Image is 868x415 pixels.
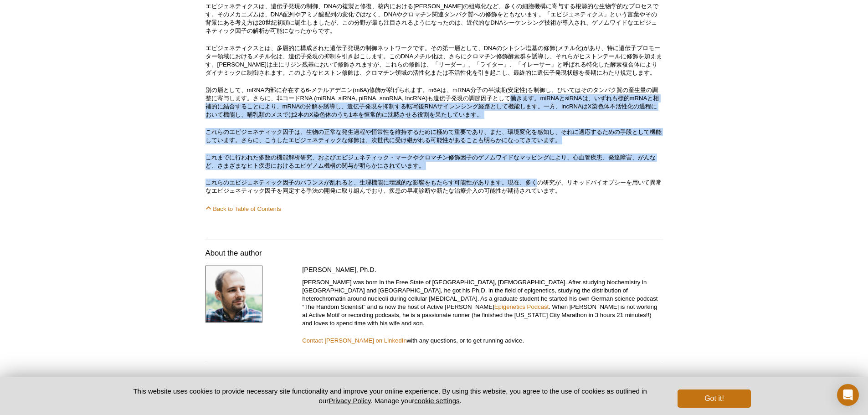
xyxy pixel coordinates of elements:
button: Got it! [678,389,750,408]
a: Privacy Policy [329,397,370,405]
p: This website uses cookies to provide necessary site functionality and improve your online experie... [118,386,663,405]
p: これらのエピジェネティック因子のバランスが乱れると、生理機能に壊滅的な影響をもたらす可能性があります。現在、多くの研究が、リキッドバイオプシーを用いて異常なエピジェネティック因子を同定する手法の... [205,179,663,195]
img: Stefan Dillinger [205,266,262,323]
p: with any questions, or to get running advice. [302,337,663,345]
p: エピジェネティクスとは、多層的に構成された遺伝子発現の制御ネットワークです。その第一層として、DNAのシトシン塩基の修飾(メチル化)があり、特に遺伝子プロモーター領域におけるメチル化は、遺伝子発... [205,44,663,77]
div: Open Intercom Messenger [837,384,859,406]
p: 別の層として、mRNA内部に存在する6-メチルアデニン(m6A)修飾が挙げられます。m6Aは、mRNA分子の半減期(安定性)を制御し、ひいてはそのタンパク質の産生量の調整に寄与します。さらに、非... [205,86,663,119]
p: エピジェネティクスは、遺伝子発現の制御、DNAの複製と修復、核内における[PERSON_NAME]の組織化など、多くの細胞機構に寄与する根源的な生物学的なプロセスです。そのメカニズムは、DNA配... [205,2,663,35]
h4: [PERSON_NAME], Ph.D. [302,266,663,274]
a: Back to Table of Contents [205,205,282,212]
a: Epigenetics Podcast [494,303,549,310]
p: これまでに行われた多数の機能解析研究、およびエピジェネティック・マークやクロマチン修飾因子のゲノムワイドなマッピングにより、心血管疾患、発達障害、がんなど、さまざまなヒト疾患におけるエピゲノム機... [205,154,663,170]
p: [PERSON_NAME] was born in the Free State of [GEOGRAPHIC_DATA], [DEMOGRAPHIC_DATA]. After studying... [302,278,663,328]
p: これらのエピジェネティック因子は、生物の正常な発生過程や恒常性を維持するために極めて重要であり、また、環境変化を感知し、それに適応するための手段として機能しています。さらに、こうしたエピジェネテ... [205,128,663,144]
button: cookie settings [414,397,459,405]
h3: About the author [205,248,663,259]
a: Contact [PERSON_NAME] on LinkedIn [302,337,406,344]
